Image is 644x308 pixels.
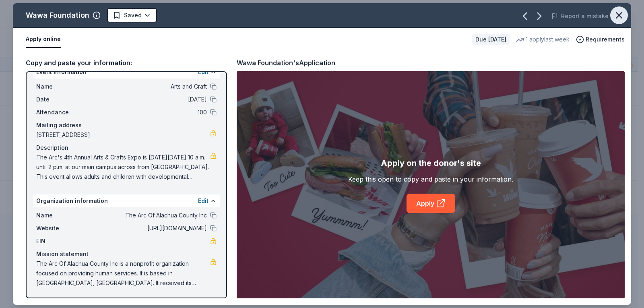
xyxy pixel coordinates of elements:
[90,223,207,233] span: [URL][DOMAIN_NAME]
[90,211,207,220] span: The Arc Of Alachua County Inc
[36,249,217,259] div: Mission statement
[472,34,510,45] div: Due [DATE]
[198,67,208,77] button: Edit
[33,194,220,207] div: Organization information
[33,66,220,79] div: Event information
[36,211,90,220] span: Name
[348,174,513,184] div: Keep this open to copy and paste in your information.
[36,130,210,140] span: [STREET_ADDRESS]
[586,35,625,44] span: Requirements
[90,107,207,117] span: 100
[237,58,335,68] div: Wawa Foundation's Application
[407,194,455,213] a: Apply
[516,35,570,44] div: 1 apply last week
[36,153,210,182] span: The Arc's 4th Annual Arts & Crafts Expo is [DATE][DATE] 10 a.m. until 2 p.m. at our main campus a...
[36,259,210,288] span: The Arc Of Alachua County Inc is a nonprofit organization focused on providing human services. It...
[36,120,217,130] div: Mailing address
[36,95,90,104] span: Date
[36,82,90,91] span: Name
[26,9,89,22] div: Wawa Foundation
[36,143,217,153] div: Description
[36,223,90,233] span: Website
[551,11,609,21] button: Report a mistake
[576,35,625,44] button: Requirements
[36,236,90,246] span: EIN
[107,8,157,23] button: Saved
[90,95,207,104] span: [DATE]
[36,107,90,117] span: Attendance
[90,82,207,91] span: Arts and Craft
[198,196,208,206] button: Edit
[26,58,227,68] div: Copy and paste your information:
[124,10,142,20] span: Saved
[381,157,481,170] div: Apply on the donor's site
[26,31,61,48] button: Apply online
